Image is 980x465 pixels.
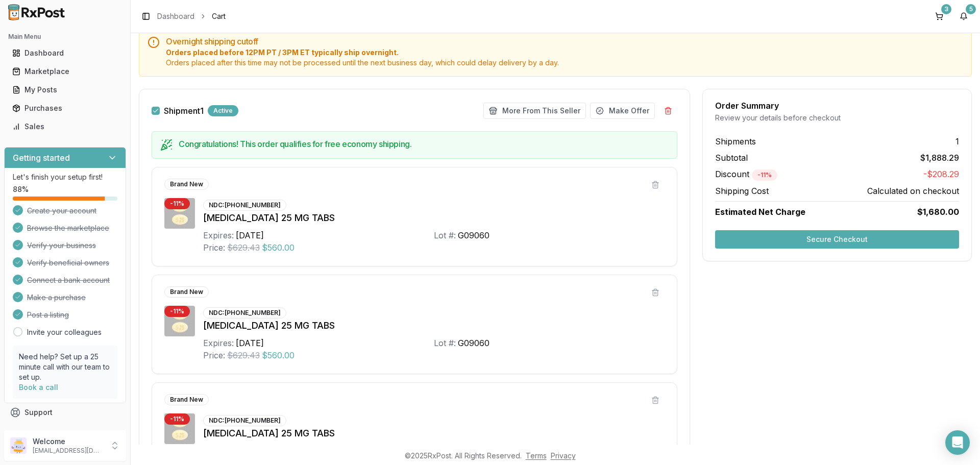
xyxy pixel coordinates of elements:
span: Connect a bank account [27,275,110,285]
div: - 11 % [752,169,777,181]
span: Verify beneficial owners [27,258,109,268]
a: Marketplace [8,62,122,81]
button: Secure Checkout [715,230,959,249]
button: Purchases [4,100,126,116]
div: Lot #: [434,229,456,241]
span: Orders placed before 12PM PT / 3PM ET typically ship overnight. [166,47,963,58]
div: Active [208,105,238,116]
p: Need help? Set up a 25 minute call with our team to set up. [19,352,111,382]
div: 3 [941,4,951,14]
h5: Overnight shipping cutoff [166,37,963,45]
img: Jardiance 25 MG TABS [164,413,195,444]
div: Expires: [203,229,234,241]
a: My Posts [8,81,122,99]
div: NDC: [PHONE_NUMBER] [203,307,286,319]
span: Subtotal [715,152,748,164]
div: G09060 [458,229,489,241]
span: Shipments [715,135,756,148]
div: Price: [203,241,225,254]
span: Browse the marketplace [27,223,109,233]
div: - 11 % [164,306,190,317]
button: 3 [931,8,947,25]
span: $629.43 [227,241,260,254]
span: 1 [955,135,959,148]
span: $560.00 [262,349,295,361]
img: RxPost Logo [4,4,69,20]
div: - 11 % [164,413,190,425]
div: [MEDICAL_DATA] 25 MG TABS [203,211,665,225]
nav: breadcrumb [157,11,226,21]
div: NDC: [PHONE_NUMBER] [203,200,286,211]
span: Shipping Cost [715,185,769,197]
div: Brand New [164,179,209,190]
img: Jardiance 25 MG TABS [164,198,195,229]
label: Shipment 1 [164,107,204,115]
a: Dashboard [8,44,122,62]
div: G09060 [458,337,489,349]
span: Cart [212,11,226,21]
div: Expires: [203,337,234,349]
span: Calculated on checkout [867,185,959,197]
div: Purchases [12,103,118,113]
span: Orders placed after this time may not be processed until the next business day, which could delay... [166,58,963,68]
span: $1,680.00 [917,206,959,218]
div: [DATE] [236,229,264,241]
h2: Main Menu [8,33,122,41]
button: Make Offer [590,103,655,119]
div: - 11 % [164,198,190,209]
a: Sales [8,117,122,136]
button: More From This Seller [483,103,586,119]
p: Let's finish your setup first! [13,172,117,182]
button: Dashboard [4,45,126,61]
span: $629.43 [227,349,260,361]
span: $1,888.29 [920,152,959,164]
img: Jardiance 25 MG TABS [164,306,195,336]
span: Discount [715,169,777,179]
div: Dashboard [12,48,118,58]
span: Verify your business [27,240,96,251]
a: Terms [526,451,547,460]
div: Price: [203,349,225,361]
a: Book a call [19,383,58,391]
button: My Posts [4,82,126,98]
div: Open Intercom Messenger [945,430,970,455]
span: 88 % [13,184,29,194]
span: Make a purchase [27,292,86,303]
div: Brand New [164,286,209,298]
button: Feedback [4,422,126,440]
div: Brand New [164,394,209,405]
div: [MEDICAL_DATA] 25 MG TABS [203,319,665,333]
a: Dashboard [157,11,194,21]
img: User avatar [10,437,27,454]
div: 5 [966,4,976,14]
a: Purchases [8,99,122,117]
h3: Getting started [13,152,70,164]
a: Invite your colleagues [27,327,102,337]
div: [DATE] [236,337,264,349]
span: Post a listing [27,310,69,320]
span: Create your account [27,206,96,216]
div: [MEDICAL_DATA] 25 MG TABS [203,426,665,440]
p: [EMAIL_ADDRESS][DOMAIN_NAME] [33,447,104,455]
button: 5 [955,8,972,25]
a: Privacy [551,451,576,460]
button: Marketplace [4,63,126,80]
h5: Congratulations! This order qualifies for free economy shipping. [179,140,669,148]
span: $560.00 [262,241,295,254]
div: Lot #: [434,337,456,349]
div: Order Summary [715,102,959,110]
p: Welcome [33,436,104,447]
div: NDC: [PHONE_NUMBER] [203,415,286,426]
div: Sales [12,121,118,132]
span: Feedback [24,426,59,436]
span: -$208.29 [923,168,959,181]
span: Estimated Net Charge [715,207,805,217]
div: Marketplace [12,66,118,77]
div: My Posts [12,85,118,95]
button: Sales [4,118,126,135]
div: Review your details before checkout [715,113,959,123]
button: Support [4,403,126,422]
